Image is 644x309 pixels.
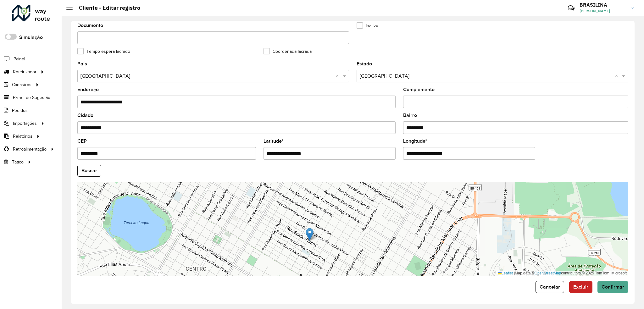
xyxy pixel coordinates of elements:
span: [PERSON_NAME] [580,8,627,14]
label: Estado [357,60,372,68]
span: Cancelar [540,284,560,290]
label: Bairro [403,112,417,119]
span: Cadastros [12,81,31,88]
button: Cancelar [536,281,564,293]
label: Documento [77,22,103,29]
span: Importações [13,120,37,127]
label: CEP [77,137,87,145]
label: Latitude [264,137,284,145]
label: Inativo [357,22,378,29]
button: Excluir [569,281,592,293]
span: Roteirizador [13,69,36,75]
label: País [77,60,87,68]
a: Contato Rápido [564,1,578,15]
span: Painel de Sugestão [13,94,50,101]
button: Buscar [77,165,101,177]
span: | [514,271,515,275]
span: Tático [12,159,24,165]
h3: BRASILINA [580,2,627,8]
label: Tempo espera lacrado [77,48,130,55]
span: Excluir [573,284,588,290]
label: Endereço [77,86,99,93]
span: Relatórios [13,133,32,140]
a: Leaflet [498,271,513,275]
a: OpenStreetMap [535,271,561,275]
span: Clear all [336,72,341,80]
button: Confirmar [597,281,628,293]
span: Painel [14,56,25,62]
label: Cidade [77,112,93,119]
div: Map data © contributors,© 2025 TomTom, Microsoft [496,271,628,276]
label: Simulação [19,34,43,41]
label: Longitude [403,137,427,145]
label: Coordenada lacrada [264,48,312,55]
span: Clear all [615,72,620,80]
h2: Cliente - Editar registro [73,4,140,11]
span: Pedidos [12,107,28,114]
span: Confirmar [602,284,624,290]
span: Retroalimentação [13,146,47,152]
img: Marker [306,228,314,241]
label: Complemento [403,86,435,93]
